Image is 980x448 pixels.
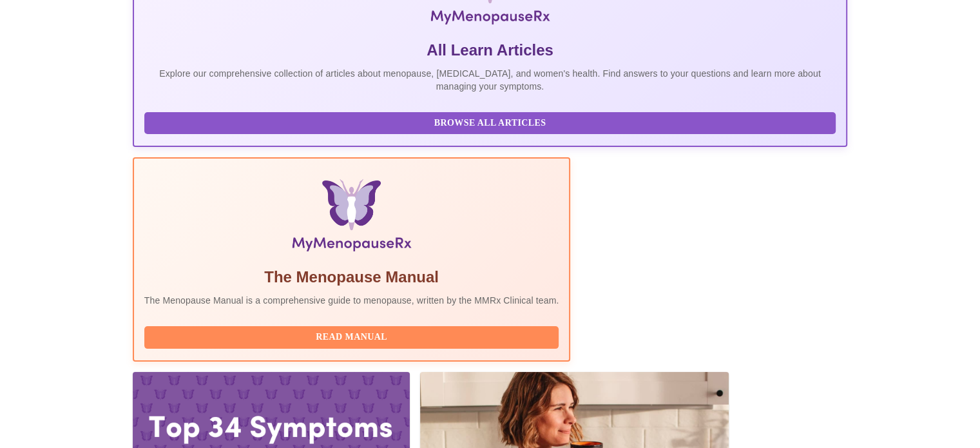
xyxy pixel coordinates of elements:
[144,331,562,342] a: Read Manual
[144,67,836,93] p: Explore our comprehensive collection of articles about menopause, [MEDICAL_DATA], and women's hea...
[144,326,559,349] button: Read Manual
[144,294,559,307] p: The Menopause Manual is a comprehensive guide to menopause, written by the MMRx Clinical team.
[157,329,546,346] span: Read Manual
[144,40,836,61] h5: All Learn Articles
[157,115,823,131] span: Browse All Articles
[144,117,840,128] a: Browse All Articles
[144,112,836,135] button: Browse All Articles
[144,267,559,287] h5: The Menopause Manual
[210,179,493,257] img: Menopause Manual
